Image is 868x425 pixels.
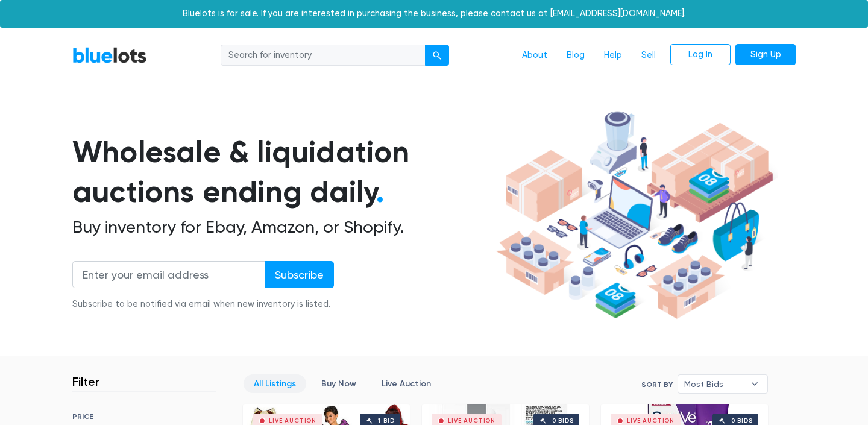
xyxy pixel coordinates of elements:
a: Blog [557,44,594,67]
h2: Buy inventory for Ebay, Amazon, or Shopify. [72,217,492,238]
span: Most Bids [684,375,744,393]
a: Live Auction [371,374,441,393]
a: All Listings [244,374,306,393]
input: Search for inventory [221,45,426,66]
a: Log In [670,44,731,66]
div: Live Auction [627,418,675,424]
h6: PRICE [72,412,216,421]
div: 0 bids [731,418,753,424]
a: Buy Now [311,374,366,393]
a: Sell [632,44,665,67]
div: 1 bid [378,418,394,424]
a: About [512,44,557,67]
a: Sign Up [735,44,796,66]
div: 0 bids [552,418,574,424]
div: Live Auction [269,418,316,424]
span: . [376,174,384,210]
img: hero-ee84e7d0318cb26816c560f6b4441b76977f77a177738b4e94f68c95b2b83dbb.png [492,105,778,325]
h3: Filter [72,374,99,389]
div: Subscribe to be notified via email when new inventory is listed. [72,298,334,311]
label: Sort By [641,379,673,390]
a: Help [594,44,632,67]
div: Live Auction [448,418,495,424]
a: BlueLots [72,46,147,64]
b: ▾ [742,375,767,393]
input: Enter your email address [72,261,265,288]
input: Subscribe [265,261,334,288]
h1: Wholesale & liquidation auctions ending daily [72,132,492,212]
